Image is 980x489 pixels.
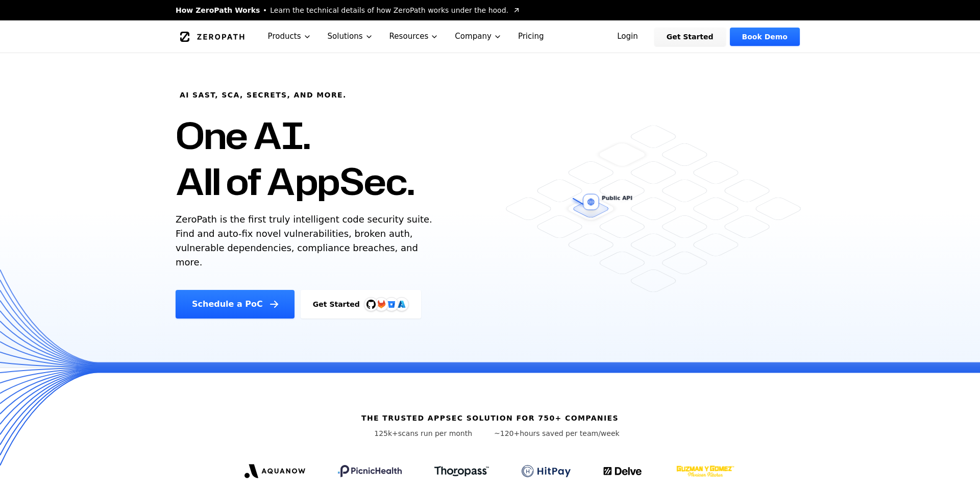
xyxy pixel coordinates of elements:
h6: AI SAST, SCA, Secrets, and more. [180,90,347,100]
span: How ZeroPath Works [176,5,260,15]
nav: Global [163,20,817,53]
span: ~120+ [494,429,520,437]
h1: One AI. All of AppSec. [176,112,414,204]
a: How ZeroPath WorksLearn the technical details of how ZeroPath works under the hood. [176,5,521,15]
span: Learn the technical details of how ZeroPath works under the hood. [270,5,508,15]
button: Solutions [320,20,381,53]
button: Products [260,20,320,53]
a: Login [605,28,650,46]
img: Thoropass [434,466,489,476]
svg: Bitbucket [386,299,397,310]
p: ZeroPath is the first truly intelligent code security suite. Find and auto-fix novel vulnerabilit... [176,212,437,270]
h6: The trusted AppSec solution for 750+ companies [361,413,619,423]
button: Company [447,20,510,53]
span: 125k+ [374,429,398,437]
button: Resources [381,20,447,53]
a: Get StartedGitHubGitLabAzure [301,290,421,319]
img: GitHub [366,300,376,309]
a: Schedule a PoC [176,290,295,319]
img: Azure [398,300,406,308]
img: GYG [675,459,736,483]
a: Book Demo [730,28,800,46]
p: hours saved per team/week [494,428,620,438]
a: Pricing [510,20,552,53]
p: scans run per month [360,428,486,438]
a: Get Started [654,28,726,46]
img: GitLab [371,294,391,314]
